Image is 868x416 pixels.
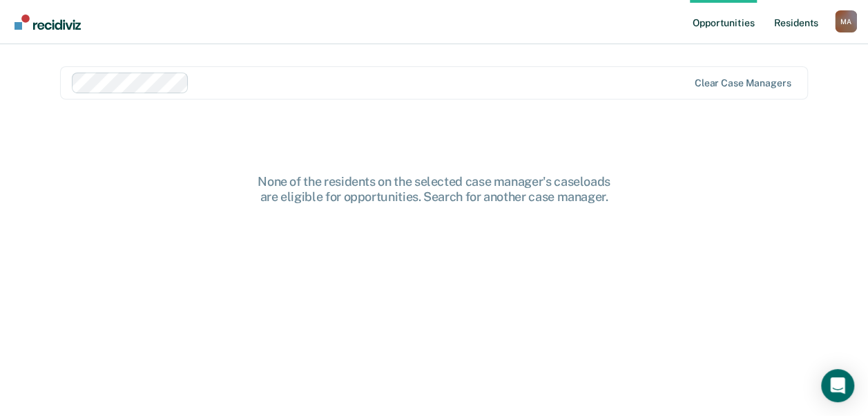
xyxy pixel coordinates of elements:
[213,174,655,204] div: None of the residents on the selected case manager's caseloads are eligible for opportunities. Se...
[15,15,81,30] img: Recidiviz
[835,10,857,32] div: M A
[695,77,791,89] div: Clear case managers
[835,10,857,32] button: Profile dropdown button
[821,369,854,402] div: Open Intercom Messenger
